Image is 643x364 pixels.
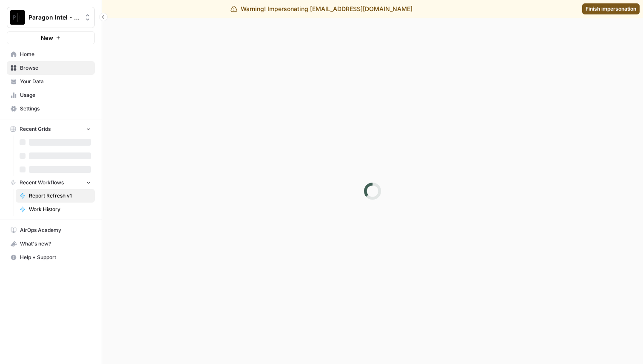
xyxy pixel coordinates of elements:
span: Browse [20,64,91,72]
a: Settings [7,102,95,116]
span: Help + Support [20,254,91,261]
a: Report Refresh v1 [16,189,95,203]
a: Finish impersonation [582,3,640,14]
a: Usage [7,88,95,102]
button: Recent Grids [7,123,95,135]
span: Your Data [20,78,91,85]
img: Paragon Intel - Bill / Ty / Colby R&D Logo [10,10,25,25]
span: Recent Grids [20,125,51,133]
a: Browse [7,61,95,75]
button: New [7,31,95,44]
button: Workspace: Paragon Intel - Bill / Ty / Colby R&D [7,7,95,28]
a: Home [7,48,95,61]
span: Finish impersonation [586,5,636,13]
span: Report Refresh v1 [29,192,91,200]
span: Settings [20,105,91,113]
span: Home [20,51,91,58]
div: Warning! Impersonating [EMAIL_ADDRESS][DOMAIN_NAME] [230,5,413,13]
button: Help + Support [7,251,95,264]
button: What's new? [7,237,95,251]
a: Your Data [7,75,95,88]
span: Usage [20,91,91,99]
span: Paragon Intel - Bill / Ty / [PERSON_NAME] R&D [28,13,80,22]
span: Work History [29,206,91,213]
button: Recent Workflows [7,176,95,189]
a: Work History [16,203,95,216]
a: AirOps Academy [7,223,95,237]
div: What's new? [7,237,94,250]
span: AirOps Academy [20,226,91,234]
span: Recent Workflows [20,179,64,186]
span: New [41,34,53,42]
